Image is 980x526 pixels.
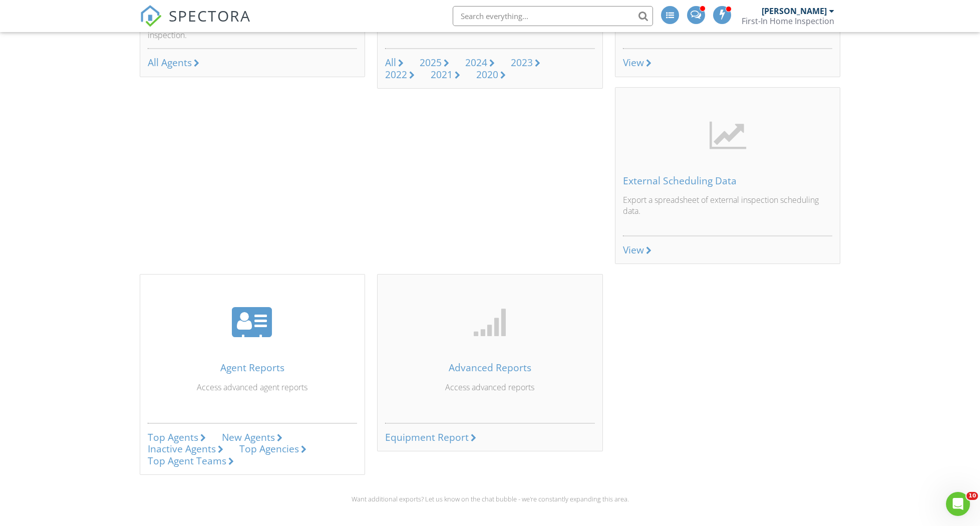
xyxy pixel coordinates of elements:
a: All Agents [148,57,199,69]
a: Inactive Agents [148,443,223,455]
a: Equipment Report [385,432,476,443]
img: The Best Home Inspection Software - Spectora [140,5,162,27]
a: View [623,244,651,256]
div: First-In Home Inspection [742,16,834,26]
div: Agent Reports [148,362,358,373]
div: View [623,57,644,68]
span: 10 [966,492,978,500]
div: External Scheduling Data [623,175,833,186]
p: Access advanced reports [385,382,595,415]
div: 2023 [511,56,533,69]
p: View all your agents, including the number of inspections they have been involved in and the date... [148,7,358,40]
a: SPECTORA [140,14,251,35]
a: All [385,57,404,69]
a: 2025 [420,57,449,69]
a: Top Agent Teams [148,455,234,467]
a: 2020 [476,69,506,81]
a: Top Agencies [239,443,306,455]
div: Top Agents [148,430,198,444]
span: SPECTORA [169,5,251,26]
div: All [385,56,396,69]
div: Want additional exports? Let us know on the chat bubble - we're constantly expanding this area. [140,495,841,503]
div: View [623,243,644,256]
div: 2025 [420,56,442,69]
iframe: Intercom live chat [946,492,970,516]
div: 2021 [431,68,453,81]
div: Inactive Agents [148,442,216,455]
div: [PERSON_NAME] [762,6,827,16]
a: 2024 [465,57,495,69]
a: 2023 [511,57,540,69]
a: 2021 [431,69,460,81]
a: New Agents [222,432,282,443]
div: 2024 [465,56,487,69]
div: Top Agent Teams [148,454,226,467]
a: Top Agents [148,432,206,443]
div: Advanced Reports [385,362,595,373]
p: Access advanced agent reports [148,382,358,415]
p: Export a spreadsheet of external inspection scheduling data. [623,194,833,227]
div: Top Agencies [239,442,299,455]
input: Search everything... [453,6,653,26]
div: All Agents [148,56,192,69]
div: 2022 [385,68,407,81]
a: 2022 [385,69,415,81]
div: Equipment Report [385,430,469,444]
div: 2020 [476,68,498,81]
div: New Agents [222,430,275,444]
